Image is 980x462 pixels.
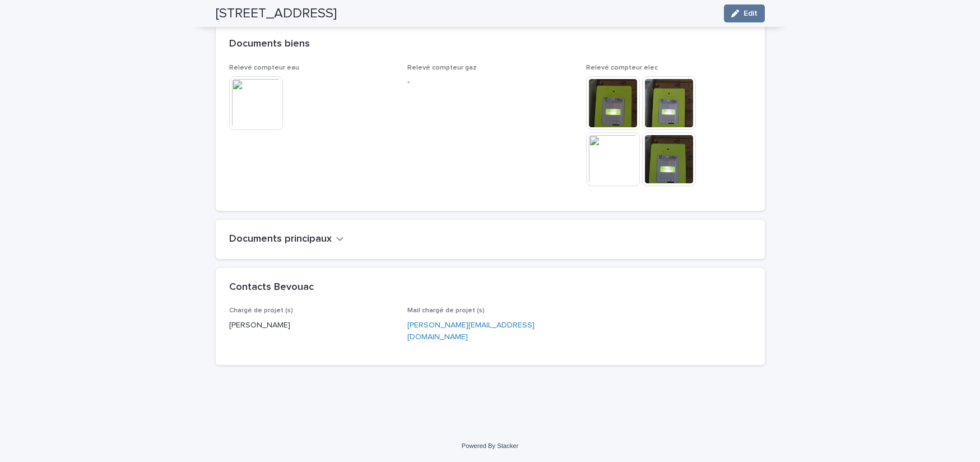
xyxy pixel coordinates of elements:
[586,64,658,71] span: Relevé compteur elec
[229,307,293,314] span: Chargé de projet (s)
[229,281,314,294] h2: Contacts Bevouac
[229,64,299,71] span: Relevé compteur eau
[229,38,310,50] h2: Documents biens
[407,64,477,71] span: Relevé compteur gaz
[229,233,332,246] h2: Documents principaux
[216,6,337,22] h2: [STREET_ADDRESS]
[229,233,344,246] button: Documents principaux
[407,76,573,88] p: -
[407,321,535,341] a: [PERSON_NAME][EMAIL_ADDRESS][DOMAIN_NAME]
[407,307,485,314] span: Mail chargé de projet (s)
[462,442,518,449] a: Powered By Stacker
[724,4,765,22] button: Edit
[229,320,394,331] p: [PERSON_NAME]
[744,10,758,17] span: Edit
